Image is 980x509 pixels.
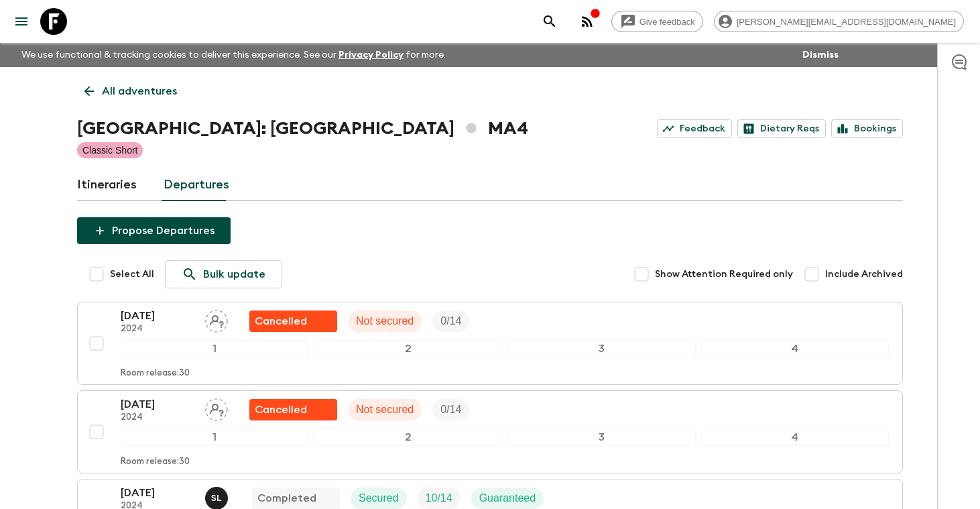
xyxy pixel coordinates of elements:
[77,78,184,105] a: All adventures
[121,308,194,324] p: [DATE]
[737,119,826,138] a: Dietary Reqs
[77,302,903,385] button: [DATE]2024Assign pack leaderUnable to secureNot securedTrip Fill1234Room release:30
[359,490,399,506] p: Secured
[701,340,890,357] div: 4
[418,488,461,509] div: Trip Fill
[507,340,696,357] div: 3
[339,50,404,60] a: Privacy Policy
[121,324,194,335] p: 2024
[121,396,194,412] p: [DATE]
[314,340,503,357] div: 2
[440,313,461,329] p: 0 / 14
[121,457,190,467] p: Room release: 30
[165,260,282,288] a: Bulk update
[657,119,732,138] a: Feedback
[701,429,890,446] div: 4
[255,402,307,418] p: Cancelled
[121,368,190,379] p: Room release: 30
[255,313,307,329] p: Cancelled
[714,11,964,32] div: [PERSON_NAME][EMAIL_ADDRESS][DOMAIN_NAME]
[825,268,903,281] span: Include Archived
[249,399,337,420] div: Unable to secure
[799,46,842,64] button: Dismiss
[249,310,337,332] div: Unable to secure
[205,314,228,325] span: Assign pack leader
[611,11,703,32] a: Give feedback
[655,268,793,281] span: Show Attention Required only
[257,490,316,506] p: Completed
[351,488,407,509] div: Secured
[432,310,469,332] div: Trip Fill
[356,402,414,418] p: Not secured
[77,169,137,201] a: Itineraries
[507,429,696,446] div: 3
[82,144,137,157] p: Classic Short
[110,268,154,281] span: Select All
[831,119,903,138] a: Bookings
[121,340,309,357] div: 1
[121,485,194,501] p: [DATE]
[426,490,452,506] p: 10 / 14
[205,491,231,502] span: Sara Lamzouwaq
[8,8,35,35] button: menu
[314,429,503,446] div: 2
[356,313,414,329] p: Not secured
[432,399,469,420] div: Trip Fill
[164,169,229,201] a: Departures
[121,429,309,446] div: 1
[121,412,194,423] p: 2024
[77,390,903,473] button: [DATE]2024Assign pack leaderUnable to secureNot securedTrip Fill1234Room release:30
[102,83,177,99] p: All adventures
[348,399,422,420] div: Not secured
[348,310,422,332] div: Not secured
[479,490,536,506] p: Guaranteed
[440,402,461,418] p: 0 / 14
[632,17,702,27] span: Give feedback
[77,217,231,244] button: Propose Departures
[77,115,528,142] h1: [GEOGRAPHIC_DATA]: [GEOGRAPHIC_DATA] MA4
[205,402,228,413] span: Assign pack leader
[729,17,963,27] span: [PERSON_NAME][EMAIL_ADDRESS][DOMAIN_NAME]
[536,8,563,35] button: search adventures
[203,266,265,282] p: Bulk update
[16,43,451,67] p: We use functional & tracking cookies to deliver this experience. See our for more.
